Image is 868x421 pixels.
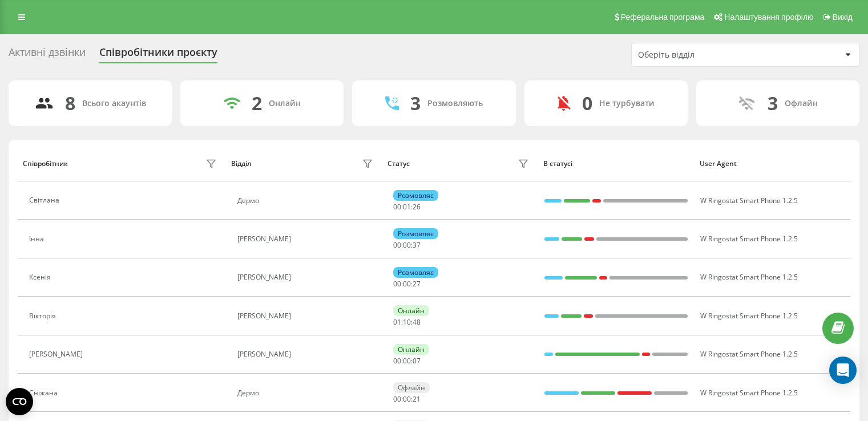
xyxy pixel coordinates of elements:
div: : : [393,318,421,326]
div: В статусі [543,160,689,168]
div: [PERSON_NAME] [237,273,376,281]
div: Розмовляє [393,228,438,239]
span: 27 [413,279,421,289]
button: Open CMP widget [6,388,33,415]
div: Не турбувати [599,99,655,108]
span: 01 [393,317,401,327]
span: 00 [393,356,401,366]
div: Статус [387,160,410,168]
div: Онлайн [393,305,429,316]
div: : : [393,241,421,249]
span: 00 [403,394,411,404]
span: 00 [403,240,411,250]
div: 8 [65,92,75,114]
span: 37 [413,240,421,250]
div: Співробітники проєкту [99,46,217,64]
div: Всього акаунтів [82,99,146,108]
span: W Ringostat Smart Phone 1.2.5 [700,311,798,321]
span: Реферальна програма [621,13,705,22]
span: 00 [393,202,401,212]
div: Світлана [29,196,62,204]
span: 00 [393,279,401,289]
span: W Ringostat Smart Phone 1.2.5 [700,272,798,282]
span: 26 [413,202,421,212]
span: 48 [413,317,421,327]
div: Сніжана [29,389,60,397]
div: : : [393,280,421,288]
div: Розмовляє [393,267,438,278]
div: 3 [768,92,778,114]
div: Дермо [237,197,376,205]
div: Відділ [231,160,251,168]
div: 0 [582,92,592,114]
div: Співробітник [23,160,68,168]
div: [PERSON_NAME] [237,235,376,243]
span: Налаштування профілю [724,13,813,22]
div: Офлайн [393,382,430,393]
div: Активні дзвінки [9,46,86,64]
div: Онлайн [269,99,301,108]
span: W Ringostat Smart Phone 1.2.5 [700,196,798,205]
div: Вікторія [29,312,59,320]
div: Дермо [237,389,376,397]
div: [PERSON_NAME] [237,312,376,320]
span: 21 [413,394,421,404]
span: 00 [393,394,401,404]
div: : : [393,357,421,365]
div: 3 [410,92,421,114]
div: : : [393,395,421,403]
span: 07 [413,356,421,366]
div: Розмовляє [393,190,438,201]
span: 00 [403,279,411,289]
span: 00 [393,240,401,250]
div: Інна [29,235,47,243]
div: [PERSON_NAME] [237,350,376,358]
div: 2 [252,92,262,114]
span: W Ringostat Smart Phone 1.2.5 [700,388,798,398]
div: User Agent [700,160,845,168]
span: Вихід [833,13,853,22]
div: Оберіть відділ [638,50,774,60]
div: Ксенія [29,273,54,281]
div: Open Intercom Messenger [829,357,857,384]
span: W Ringostat Smart Phone 1.2.5 [700,349,798,359]
span: 10 [403,317,411,327]
span: 00 [403,356,411,366]
span: 01 [403,202,411,212]
div: [PERSON_NAME] [29,350,86,358]
div: : : [393,203,421,211]
span: W Ringostat Smart Phone 1.2.5 [700,234,798,244]
div: Офлайн [785,99,818,108]
div: Онлайн [393,344,429,355]
div: Розмовляють [427,99,483,108]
